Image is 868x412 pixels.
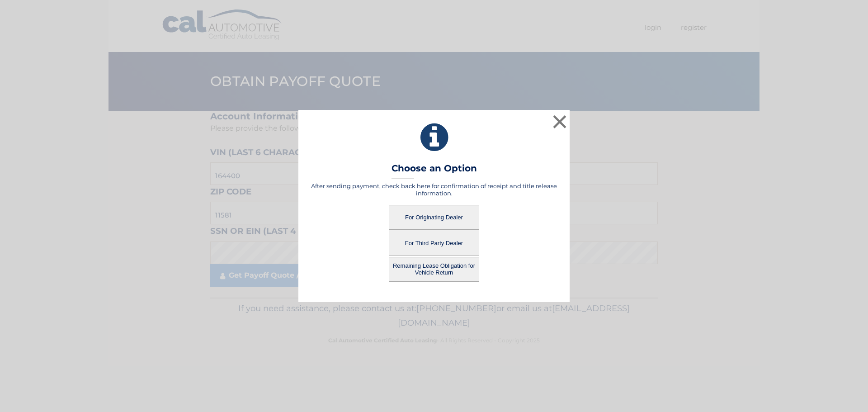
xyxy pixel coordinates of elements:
button: × [551,113,569,131]
button: Remaining Lease Obligation for Vehicle Return [389,257,479,282]
h5: After sending payment, check back here for confirmation of receipt and title release information. [310,182,558,197]
button: For Originating Dealer [389,205,479,230]
h3: Choose an Option [392,163,477,179]
button: For Third Party Dealer [389,231,479,256]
